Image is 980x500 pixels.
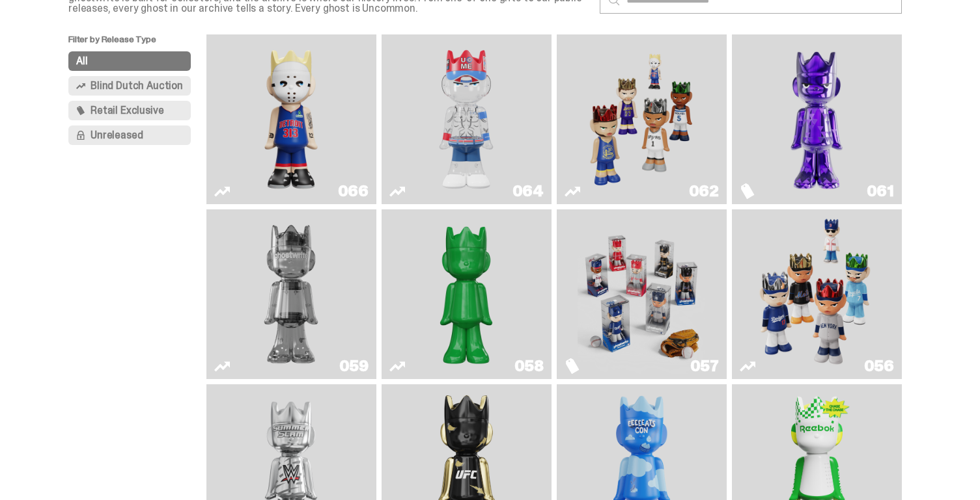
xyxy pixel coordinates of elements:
div: 059 [339,358,369,374]
button: Blind Dutch Auction [68,76,191,96]
img: You Can't See Me [402,40,530,199]
a: Game Face (2025) [565,215,719,374]
a: You Can't See Me [389,40,544,199]
div: 058 [514,358,544,374]
div: 056 [864,358,894,374]
a: Fantasy [740,40,894,199]
img: Eminem [227,40,355,199]
img: Game Face (2025) [578,40,705,199]
button: Retail Exclusive [68,101,191,120]
div: 062 [689,183,719,199]
button: Unreleased [68,125,191,145]
a: Schrödinger's ghost: Sunday Green [389,215,544,374]
a: Game Face (2025) [740,215,894,374]
div: 066 [338,183,369,199]
img: Two [227,215,355,374]
img: Fantasy [753,40,880,199]
div: 061 [867,183,894,199]
a: Game Face (2025) [565,40,719,199]
div: 064 [512,183,544,199]
span: All [76,56,88,66]
img: Game Face (2025) [753,215,880,374]
a: Two [214,215,369,374]
img: Schrödinger's ghost: Sunday Green [402,215,530,374]
span: Unreleased [91,130,143,140]
div: 057 [690,358,719,374]
img: Game Face (2025) [578,215,705,374]
span: Blind Dutch Auction [91,81,183,91]
span: Retail Exclusive [91,105,163,116]
button: All [68,51,191,71]
a: Eminem [214,40,369,199]
p: Filter by Release Type [68,34,206,51]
